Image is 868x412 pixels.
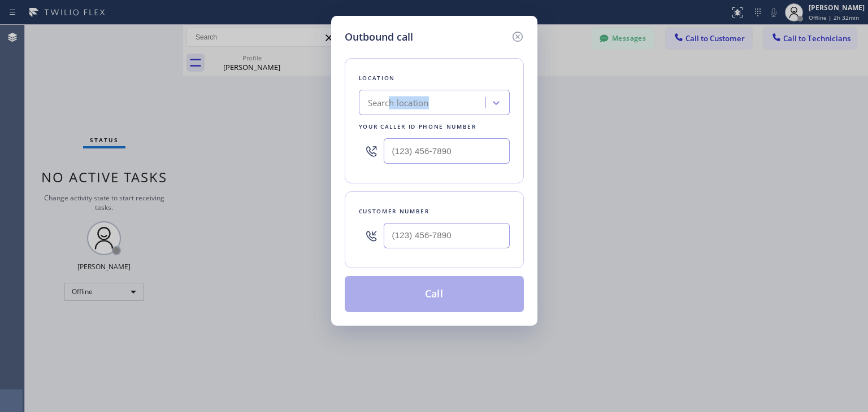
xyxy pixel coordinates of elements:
[359,72,510,84] div: Location
[384,138,510,164] input: (123) 456-7890
[359,205,510,217] div: Customer number
[345,276,524,312] button: Call
[359,121,510,133] div: Your caller id phone number
[368,97,429,109] div: Search location
[345,29,413,45] h5: Outbound call
[384,223,510,248] input: (123) 456-7890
